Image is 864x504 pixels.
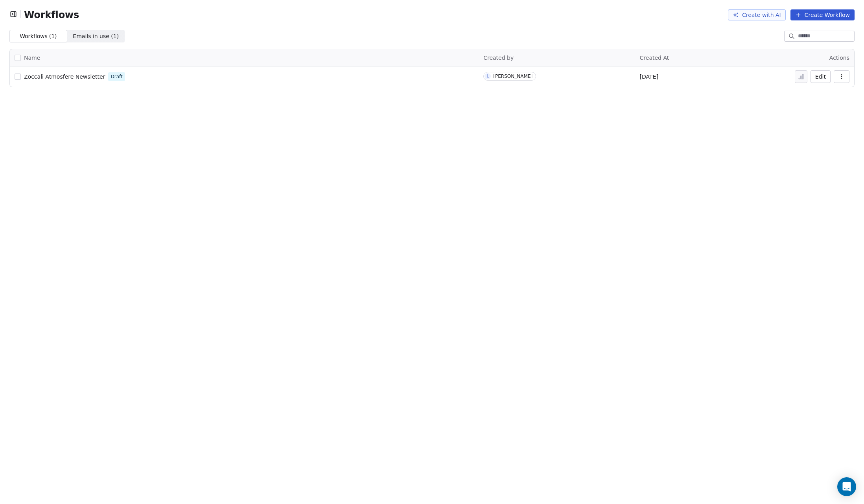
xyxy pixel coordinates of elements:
[24,74,105,80] span: Zoccali Atmosfere Newsletter
[111,73,122,80] span: Draft
[640,55,669,61] span: Created At
[811,70,831,83] button: Edit
[483,55,514,61] span: Created by
[73,32,119,40] span: Emails in use ( 1 )
[24,9,79,20] span: Workflows
[790,9,855,20] button: Create Workflow
[640,73,658,81] span: [DATE]
[829,55,849,61] span: Actions
[486,73,489,79] div: L
[728,9,786,20] button: Create with AI
[24,73,105,81] a: Zoccali Atmosfere Newsletter
[837,477,856,496] div: Open Intercom Messenger
[24,54,40,62] span: Name
[493,74,532,79] div: [PERSON_NAME]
